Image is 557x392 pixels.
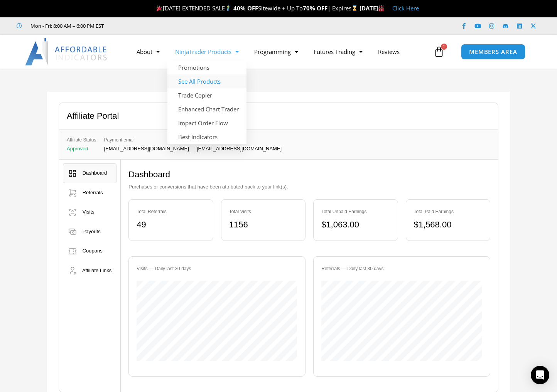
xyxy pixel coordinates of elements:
[167,116,246,130] a: Impact Order Flow
[83,170,107,176] span: Dashboard
[104,136,189,144] span: Payment email
[531,366,549,384] div: Open Intercom Messenger
[321,220,359,229] bdi: 1,063.00
[155,4,359,12] span: [DATE] EXTENDED SALE Sitewide + Up To | Expires
[392,4,419,12] a: Click Here
[29,21,104,30] span: Mon - Fri: 8:00 AM – 6:00 PM EST
[303,4,327,12] strong: 70% OFF
[321,220,326,229] span: $
[414,220,419,229] span: $
[414,207,482,216] div: Total Paid Earnings
[157,5,162,11] img: 🎉
[137,207,205,216] div: Total Referrals
[83,190,103,195] span: Referrals
[229,217,297,233] div: 1156
[167,61,246,74] a: Promotions
[25,38,108,66] img: LogoAI | Affordable Indicators – NinjaTrader
[128,182,490,192] p: Purchases or conversions that have been attributed back to your link(s).
[306,43,370,61] a: Futures Trading
[63,222,116,242] a: Payouts
[197,146,282,151] p: [EMAIL_ADDRESS][DOMAIN_NAME]
[167,61,246,144] ul: NinjaTrader Products
[67,111,119,122] h2: Affiliate Portal
[63,163,116,183] a: Dashboard
[167,130,246,144] a: Best Indicators
[137,264,297,273] div: Visits — Daily last 30 days
[129,43,167,61] a: About
[67,146,96,151] p: Approved
[67,136,96,144] span: Affiliate Status
[225,5,231,11] img: 🏌️‍♂️
[414,220,452,229] bdi: 1,568.00
[229,207,297,216] div: Total Visits
[83,248,103,254] span: Coupons
[378,5,384,11] img: 🏭
[83,229,101,234] span: Payouts
[246,43,306,61] a: Programming
[63,183,116,203] a: Referrals
[360,4,385,12] strong: [DATE]
[352,5,358,11] img: ⌛
[370,43,407,61] a: Reviews
[128,169,490,180] h2: Dashboard
[82,268,111,273] span: Affiliate Links
[83,209,95,215] span: Visits
[137,217,205,233] div: 49
[167,88,246,102] a: Trade Copier
[167,43,246,61] a: NinjaTrader Products
[63,241,116,261] a: Coupons
[167,102,246,116] a: Enhanced Chart Trader
[461,44,525,60] a: MEMBERS AREA
[115,22,230,30] iframe: Customer reviews powered by Trustpilot
[469,49,517,55] span: MEMBERS AREA
[129,43,432,61] nav: Menu
[104,146,189,151] p: [EMAIL_ADDRESS][DOMAIN_NAME]
[321,207,390,216] div: Total Unpaid Earnings
[441,44,447,50] span: 1
[63,261,116,281] a: Affiliate Links
[233,4,258,12] strong: 40% OFF
[167,74,246,88] a: See All Products
[321,264,482,273] div: Referrals — Daily last 30 days
[63,202,116,222] a: Visits
[422,40,456,63] a: 1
